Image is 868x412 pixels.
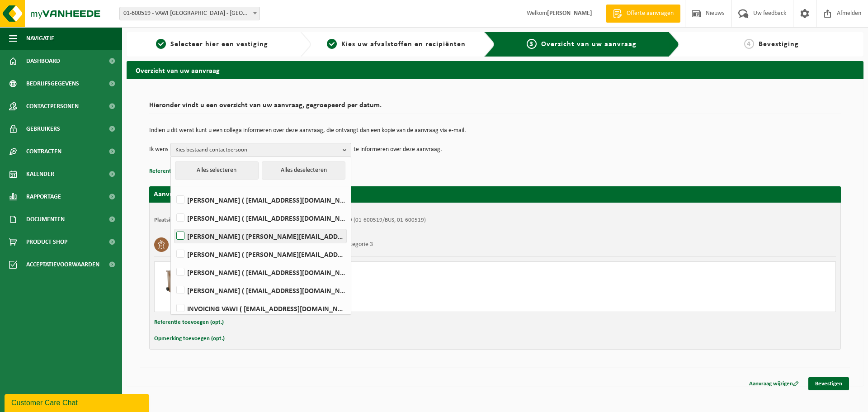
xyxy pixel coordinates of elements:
span: Kies uw afvalstoffen en recipiënten [341,41,466,48]
span: 4 [744,39,754,49]
h2: Hieronder vindt u een overzicht van uw aanvraag, gegroepeerd per datum. [149,102,841,114]
span: 01-600519 - VAWI NV - ANTWERPEN [120,7,259,20]
label: [PERSON_NAME] ( [EMAIL_ADDRESS][DOMAIN_NAME] ) [175,211,346,225]
span: Overzicht van uw aanvraag [541,41,637,48]
span: Dashboard [26,50,60,72]
p: Ik wens [149,143,168,156]
span: Rapportage [26,185,61,208]
label: [PERSON_NAME] ( [PERSON_NAME][EMAIL_ADDRESS][DOMAIN_NAME] ) [175,229,346,243]
a: 2Kies uw afvalstoffen en recipiënten [316,39,477,50]
label: INVOICING VAWI ( [EMAIL_ADDRESS][DOMAIN_NAME] ) [175,302,346,315]
label: [PERSON_NAME] ( [PERSON_NAME][EMAIL_ADDRESS][DOMAIN_NAME] ) [175,247,346,261]
span: Selecteer hier een vestiging [170,41,268,48]
span: 1 [156,39,166,49]
a: 1Selecteer hier een vestiging [131,39,293,50]
a: Aanvraag wijzigen [742,377,806,390]
span: 2 [327,39,337,49]
span: Offerte aanvragen [624,9,676,18]
label: [PERSON_NAME] ( [EMAIL_ADDRESS][DOMAIN_NAME] ) [175,265,346,279]
strong: [PERSON_NAME] [547,10,592,17]
button: Referentie toevoegen (opt.) [154,317,224,328]
p: Indien u dit wenst kunt u een collega informeren over deze aanvraag, die ontvangt dan een kopie v... [149,128,841,134]
span: Bevestiging [759,41,799,48]
strong: Plaatsingsadres: [154,217,193,223]
span: Kies bestaand contactpersoon [175,143,339,157]
div: Ophalen en plaatsen lege [195,281,531,288]
button: Opmerking toevoegen (opt.) [154,333,225,345]
span: Contactpersonen [26,95,79,118]
img: WB-0140-HPE-BN-01.png [159,266,186,294]
strong: Aanvraag voor [DATE] [154,191,222,198]
div: Aantal ophalen : 1 [195,293,531,300]
button: Kies bestaand contactpersoon [170,143,351,156]
span: Gebruikers [26,118,60,140]
div: Aantal leveren: 1 [195,300,531,307]
span: Product Shop [26,231,67,253]
label: [PERSON_NAME] ( [EMAIL_ADDRESS][DOMAIN_NAME] ) [175,284,346,297]
a: Bevestigen [808,377,849,390]
span: 3 [527,39,537,49]
a: Offerte aanvragen [606,5,680,23]
iframe: chat widget [5,392,151,412]
button: Alles selecteren [175,161,259,180]
span: Documenten [26,208,65,231]
h2: Overzicht van uw aanvraag [127,61,863,79]
span: Navigatie [26,27,54,50]
span: Acceptatievoorwaarden [26,253,99,276]
button: Alles deselecteren [262,161,345,180]
span: Bedrijfsgegevens [26,72,79,95]
span: 01-600519 - VAWI NV - ANTWERPEN [119,7,260,20]
label: [PERSON_NAME] ( [EMAIL_ADDRESS][DOMAIN_NAME] ) [175,193,346,207]
p: te informeren over deze aanvraag. [354,143,442,156]
span: Kalender [26,163,54,185]
span: Contracten [26,140,61,163]
button: Referentie toevoegen (opt.) [149,166,219,177]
